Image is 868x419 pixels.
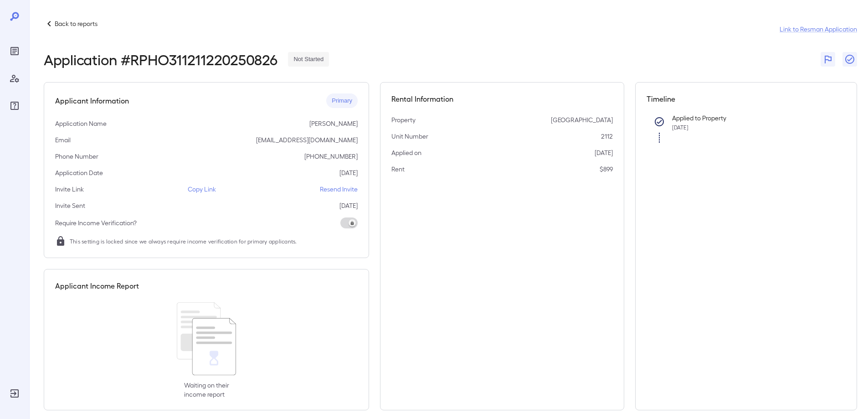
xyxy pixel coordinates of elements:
p: 2112 [601,132,613,141]
div: Reports [7,44,22,58]
h5: Applicant Information [55,95,129,106]
p: [DATE] [595,148,613,157]
p: [PHONE_NUMBER] [304,152,358,161]
p: [GEOGRAPHIC_DATA] [551,115,613,124]
p: Email [55,135,71,145]
button: Close Report [842,52,857,67]
span: Not Started [288,55,329,64]
p: Waiting on their income report [184,381,229,399]
p: Application Date [55,168,103,177]
h5: Applicant Income Report [55,280,139,291]
p: $899 [600,165,613,174]
p: Phone Number [55,152,98,161]
p: Applied to Property [672,114,832,123]
p: Property [391,115,416,124]
p: Resend Invite [320,185,358,194]
h5: Timeline [647,93,846,104]
p: [PERSON_NAME] [309,119,358,128]
a: Link to Resman Application [780,25,857,34]
h5: Rental Information [391,93,613,104]
p: Applied on [391,148,421,157]
p: Invite Sent [55,201,85,210]
p: Application Name [55,119,107,128]
p: Invite Link [55,185,84,194]
p: [EMAIL_ADDRESS][DOMAIN_NAME] [256,135,358,145]
p: [DATE] [339,201,358,210]
h2: Application # RPHO311211220250826 [44,51,277,67]
p: Require Income Verification? [55,218,137,228]
p: Unit Number [391,132,428,141]
span: Primary [326,97,358,105]
div: Log Out [7,386,22,401]
p: Back to reports [55,19,98,28]
div: Manage Users [7,71,22,86]
button: Flag Report [821,52,835,67]
p: [DATE] [339,168,358,177]
p: Rent [391,165,405,174]
span: [DATE] [672,124,688,130]
div: FAQ [7,98,22,113]
span: This setting is locked since we always require income verification for primary applicants. [70,237,297,246]
p: Copy Link [188,185,216,194]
